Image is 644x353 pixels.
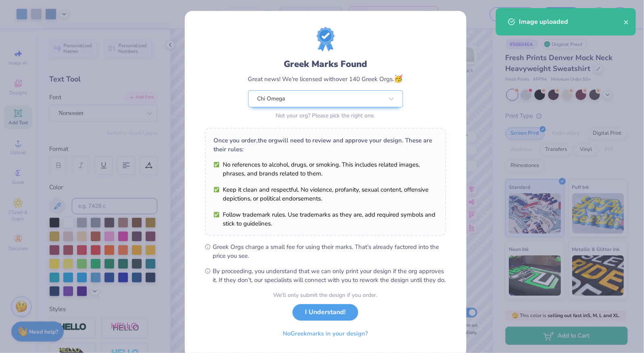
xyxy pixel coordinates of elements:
[248,111,403,120] div: Not your org? Please pick the right one.
[213,267,446,284] span: By proceeding, you understand that we can only print your design if the org approves it. If they ...
[394,74,403,84] span: 🥳
[248,58,403,71] div: Greek Marks Found
[293,304,358,321] button: I Understand!
[317,27,335,51] img: license-marks-badge.png
[624,17,629,27] button: close
[248,73,403,84] div: Great news! We’re licensed with over 140 Greek Orgs.
[214,160,437,178] li: No references to alcohol, drugs, or smoking. This includes related images, phrases, and brands re...
[519,17,624,27] div: Image uploaded
[274,291,378,299] div: We’ll only submit the design if you order.
[214,210,437,228] li: Follow trademark rules. Use trademarks as they are, add required symbols and stick to guidelines.
[214,136,437,154] div: Once you order, the org will need to review and approve your design. These are their rules:
[276,326,375,342] button: NoGreekmarks in your design?
[214,185,437,203] li: Keep it clean and respectful. No violence, profanity, sexual content, offensive depictions, or po...
[213,242,446,260] span: Greek Orgs charge a small fee for using their marks. That’s already factored into the price you see.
